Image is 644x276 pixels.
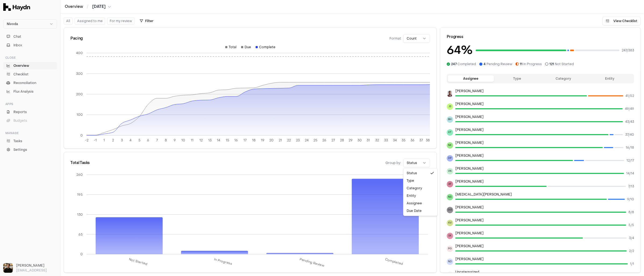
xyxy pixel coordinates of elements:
span: Category [407,186,422,190]
span: Status [407,171,417,175]
span: Assignee [407,201,422,205]
span: Entity [407,194,416,198]
span: Due Date [407,209,422,213]
span: Type [407,179,414,183]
